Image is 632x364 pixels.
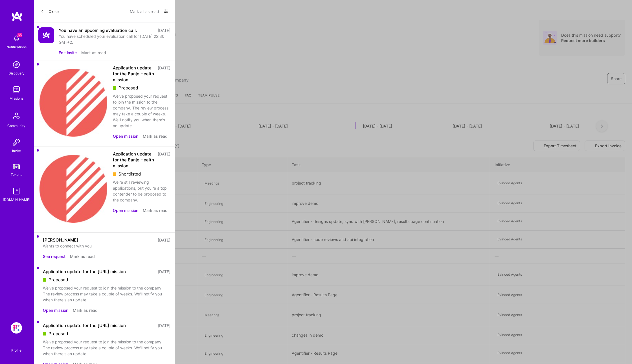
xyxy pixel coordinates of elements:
[11,137,22,148] img: Invite
[11,172,22,177] div: Tokens
[11,84,22,95] img: teamwork
[38,27,54,43] img: Company Logo
[11,185,22,197] img: guide book
[73,307,98,313] button: Mark as read
[38,65,108,142] img: Company Logo
[43,243,170,249] div: Wants to connect with you
[3,197,30,203] div: [DOMAIN_NAME]
[41,7,59,16] button: Close
[43,339,170,357] div: We've proposed your request to join the mission to the company. The review process may take a cou...
[43,253,65,259] button: See request
[81,50,106,56] button: Mark as read
[10,109,23,123] img: Community
[43,237,78,243] div: [PERSON_NAME]
[70,253,95,259] button: Mark as read
[59,27,137,33] div: You have an upcoming evaluation call.
[143,207,168,213] button: Mark as read
[43,323,126,328] div: Application update for the [URL] mission
[12,148,21,154] div: Invite
[113,85,170,91] div: Proposed
[158,237,170,243] div: [DATE]
[8,70,25,76] div: Discovery
[143,133,168,139] button: Mark as read
[113,171,170,177] div: Shortlisted
[11,33,22,44] img: bell
[11,59,22,70] img: discovery
[9,341,23,353] a: Profile
[17,33,22,37] span: 65
[43,269,126,275] div: Application update for the [URL] mission
[59,50,77,56] button: Edit invite
[43,285,170,303] div: We've proposed your request to join the mission to the company. The review process may take a cou...
[43,331,170,337] div: Proposed
[113,179,170,203] div: We're still reviewing applications, but you're a top contender to be proposed to the company.
[11,347,21,353] div: Profile
[113,93,170,129] div: We've proposed your request to join the mission to the company. The review process may take a cou...
[130,7,159,16] button: Mark all as read
[7,123,25,129] div: Community
[9,322,23,334] a: Evinced: AI-Agents Accessibility Solution
[13,164,20,169] img: tokens
[113,207,138,213] button: Open mission
[158,65,170,83] div: [DATE]
[6,44,27,50] div: Notifications
[43,277,170,283] div: Proposed
[11,11,23,21] img: logo
[11,322,22,334] img: Evinced: AI-Agents Accessibility Solution
[38,151,108,228] img: Company Logo
[10,95,23,101] div: Missions
[158,27,170,33] div: [DATE]
[59,33,170,45] div: You have scheduled your evaluation call for [DATE] 22:30 GMT+2.
[43,307,68,313] button: Open mission
[158,151,170,169] div: [DATE]
[113,151,154,169] div: Application update for the Banjo Health mission
[158,269,170,275] div: [DATE]
[158,323,170,328] div: [DATE]
[113,133,138,139] button: Open mission
[113,65,154,83] div: Application update for the Banjo Health mission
